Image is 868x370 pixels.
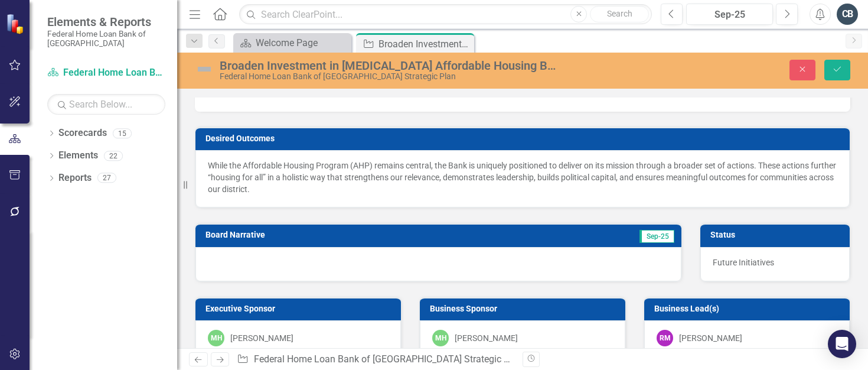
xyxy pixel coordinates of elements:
p: While the Affordable Housing Program (AHP) remains central, the Bank is uniquely positioned to de... [208,160,837,195]
div: [PERSON_NAME] [679,332,742,344]
span: Future Initiatives [713,258,774,267]
img: Not Defined [195,60,214,79]
h3: Business Lead(s) [654,304,844,313]
div: Open Intercom Messenger [828,330,856,358]
a: Elements [58,149,98,163]
h3: Status [710,231,844,239]
img: ClearPoint Strategy [6,14,27,34]
a: Reports [58,171,92,185]
div: MH [432,330,449,346]
h3: Desired Outcomes [205,134,844,143]
button: Sep-25 [686,4,773,25]
h3: Board Narrative [205,231,498,239]
div: [PERSON_NAME] [230,332,293,344]
input: Search Below... [47,94,165,115]
div: » » [237,353,514,366]
div: Federal Home Loan Bank of [GEOGRAPHIC_DATA] Strategic Plan [220,72,557,81]
h3: Executive Sponsor [205,304,395,313]
a: Federal Home Loan Bank of [GEOGRAPHIC_DATA] Strategic Plan [47,66,165,80]
div: Broaden Investment in [MEDICAL_DATA] Affordable Housing Bonds [220,59,557,72]
div: Sep-25 [690,8,769,22]
div: Broaden Investment in [MEDICAL_DATA] Affordable Housing Bonds [378,37,471,51]
h3: Business Sponsor [430,304,619,313]
div: 22 [104,151,123,161]
button: CB [837,4,858,25]
div: Welcome Page [256,35,348,50]
span: Search [607,9,632,18]
button: Search [590,6,649,22]
input: Search ClearPoint... [239,4,652,25]
a: Scorecards [58,126,107,140]
div: 15 [113,128,132,138]
span: Elements & Reports [47,15,165,29]
div: RM [657,330,673,346]
small: Federal Home Loan Bank of [GEOGRAPHIC_DATA] [47,29,165,48]
div: MH [208,330,224,346]
div: [PERSON_NAME] [455,332,518,344]
a: Federal Home Loan Bank of [GEOGRAPHIC_DATA] Strategic Plan [254,353,523,365]
span: Sep-25 [639,230,674,243]
div: 27 [97,173,116,183]
a: Welcome Page [236,35,348,50]
p: We will continue to invest in [MEDICAL_DATA] affordable housing bonds, leveraging our balance she... [3,3,626,31]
